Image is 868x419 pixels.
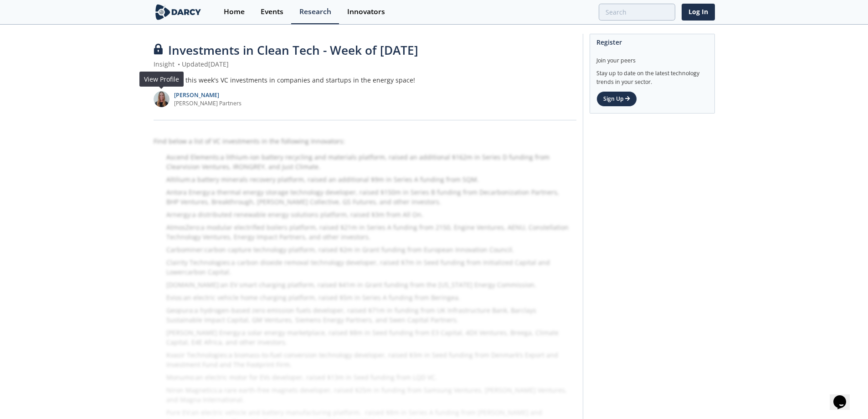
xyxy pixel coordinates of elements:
p: [PERSON_NAME] Partners [174,99,241,108]
input: Advanced Search [599,4,675,21]
div: Register [596,34,708,50]
div: Innovators [347,8,385,16]
a: Log In [682,4,715,21]
div: Research [299,8,331,16]
p: [PERSON_NAME] [174,91,241,99]
div: Stay up to date on the latest technology trends in your sector. [596,65,708,86]
div: Home [224,8,245,16]
iframe: chat widget [830,383,859,410]
span: Investments in Clean Tech - Week of [DATE] [168,42,418,58]
span: • [176,60,182,68]
img: logo-wide.svg [154,4,203,20]
div: Check out this week's VC investments in companies and startups in the energy space! [154,75,576,85]
a: Sign Up [596,91,637,107]
div: Insight Updated [DATE] [154,59,576,69]
div: Events [261,8,283,16]
div: Join your peers [596,50,708,65]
